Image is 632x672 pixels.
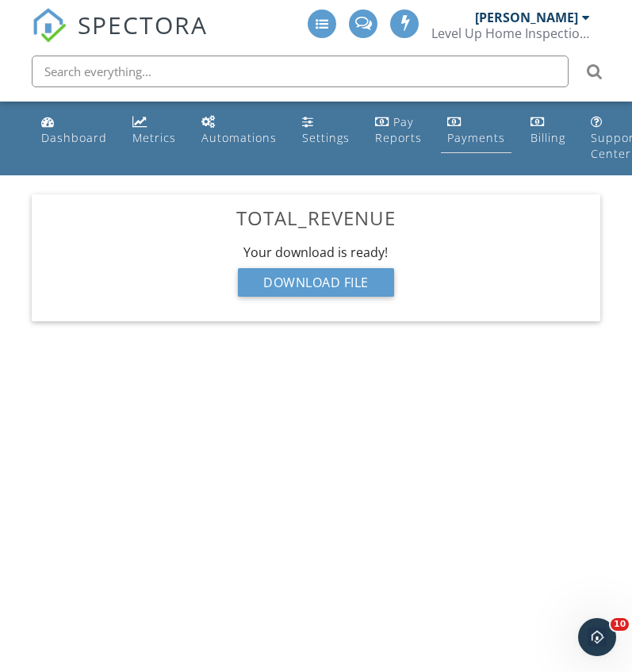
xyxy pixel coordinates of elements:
[447,130,505,145] div: Payments
[524,108,572,153] a: Billing
[32,21,208,55] a: SPECTORA
[44,207,588,228] h3: Total_Revenue
[32,8,67,43] img: The Best Home Inspection Software - Spectora
[475,10,578,25] div: [PERSON_NAME]
[44,244,588,261] div: Your download is ready!
[441,108,511,153] a: Payments
[201,130,277,145] div: Automations
[611,618,629,631] span: 10
[32,56,569,87] input: Search everything...
[302,130,350,145] div: Settings
[78,8,208,41] span: SPECTORA
[431,25,590,41] div: Level Up Home Inspections
[369,108,428,153] a: Pay Reports
[375,114,422,145] div: Pay Reports
[296,108,356,153] a: Settings
[530,130,565,145] div: Billing
[578,618,616,656] iframe: Intercom live chat
[41,130,107,145] div: Dashboard
[238,268,394,297] div: Download File
[35,108,113,153] a: Dashboard
[132,130,176,145] div: Metrics
[126,108,182,153] a: Metrics
[195,108,283,153] a: Automations (Advanced)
